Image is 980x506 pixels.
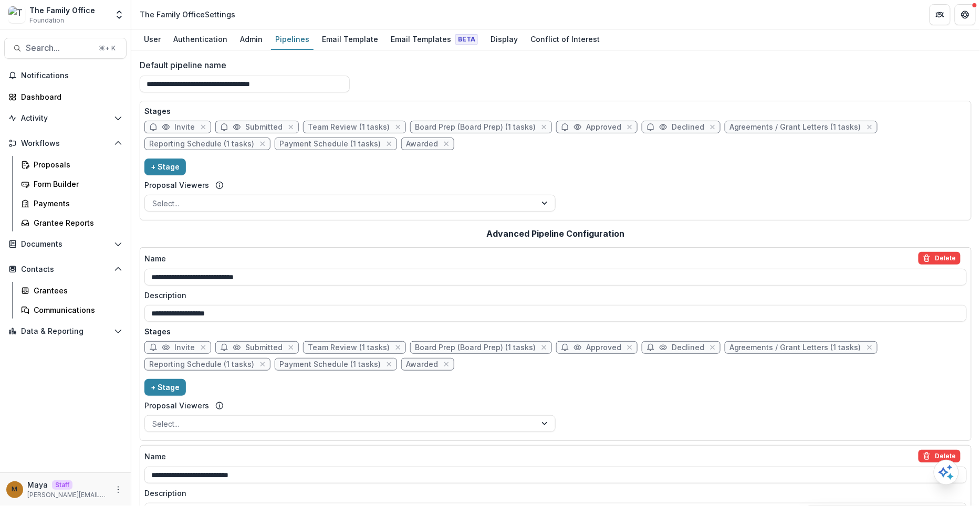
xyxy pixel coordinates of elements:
a: Email Templates Beta [387,29,482,50]
div: Form Builder [34,178,118,189]
div: Conflict of Interest [526,31,604,47]
button: Open Documents [4,236,127,252]
a: Form Builder [17,175,127,193]
button: delete [919,450,961,462]
span: Notifications [21,71,122,80]
span: Declined [672,123,704,132]
button: close [286,122,296,132]
button: Get Help [955,4,976,25]
label: Default pipeline name [140,59,965,71]
button: Partners [930,4,951,25]
span: Awarded [406,360,438,369]
button: close [198,122,208,132]
span: Team Review (1 tasks) [308,343,390,352]
span: Board Prep (Board Prep) (1 tasks) [415,123,536,132]
span: Agreements / Grant Letters (1 tasks) [729,123,861,132]
div: User [140,31,165,47]
div: Grantee Reports [34,217,118,228]
div: ⌘ + K [97,43,118,54]
div: The Family Office [29,5,95,16]
nav: breadcrumb [135,7,239,22]
button: close [864,122,875,132]
a: Email Template [318,29,382,50]
a: Display [486,29,522,50]
a: Pipelines [271,29,314,50]
a: Conflict of Interest [526,29,604,50]
button: close [198,342,208,353]
p: Stages [144,326,967,337]
div: Payments [34,198,118,209]
button: close [707,122,718,132]
span: Approved [586,343,621,352]
span: Payment Schedule (1 tasks) [279,360,381,369]
button: close [624,122,635,132]
div: Communications [34,304,118,315]
span: Reporting Schedule (1 tasks) [149,140,254,149]
a: User [140,29,165,50]
span: Agreements / Grant Letters (1 tasks) [729,343,861,352]
button: Open entity switcher [112,4,127,25]
button: close [441,359,452,370]
div: Proposals [34,159,118,170]
button: Open Contacts [4,261,127,278]
a: Dashboard [4,88,127,106]
button: delete [919,252,961,265]
span: Search... [26,43,92,53]
button: close [864,342,875,353]
span: Submitted [245,343,283,352]
span: Declined [672,343,704,352]
span: Team Review (1 tasks) [308,123,390,132]
button: close [257,359,268,370]
span: Invite [174,123,195,132]
button: Open Activity [4,110,127,126]
button: + Stage [144,379,186,396]
button: close [441,139,452,149]
img: The Family Office [8,6,25,23]
p: Maya [27,479,48,490]
span: Board Prep (Board Prep) (1 tasks) [415,343,536,352]
button: close [286,342,296,353]
span: Beta [455,34,478,45]
div: Email Templates [387,31,482,47]
span: Invite [174,343,195,352]
button: close [624,342,635,353]
div: Pipelines [271,31,314,47]
label: Description [144,488,961,499]
span: Contacts [21,265,110,274]
div: Display [486,31,522,47]
button: close [539,342,549,353]
label: Proposal Viewers [144,400,209,411]
p: Stages [144,106,967,117]
span: Payment Schedule (1 tasks) [279,140,381,149]
h2: Advanced Pipeline Configuration [487,229,625,239]
div: Maya [12,486,18,493]
p: Name [144,451,166,462]
button: close [393,342,403,353]
span: Submitted [245,123,283,132]
span: Workflows [21,139,110,148]
button: close [384,359,394,370]
button: close [393,122,403,132]
label: Proposal Viewers [144,180,209,191]
span: Documents [21,240,110,249]
button: Open Data & Reporting [4,323,127,340]
p: [PERSON_NAME][EMAIL_ADDRESS][DOMAIN_NAME] [27,490,108,500]
button: Open Workflows [4,135,127,152]
p: Name [144,253,166,264]
button: close [384,139,394,149]
span: Activity [21,114,110,123]
div: Grantees [34,285,118,296]
button: Open AI Assistant [934,460,959,485]
div: Dashboard [21,91,118,102]
div: Admin [236,31,267,47]
a: Admin [236,29,267,50]
label: Description [144,290,961,301]
button: + Stage [144,159,186,175]
a: Payments [17,195,127,212]
button: close [539,122,549,132]
a: Authentication [169,29,232,50]
a: Communications [17,301,127,319]
button: Notifications [4,67,127,84]
span: Reporting Schedule (1 tasks) [149,360,254,369]
button: More [112,483,124,496]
